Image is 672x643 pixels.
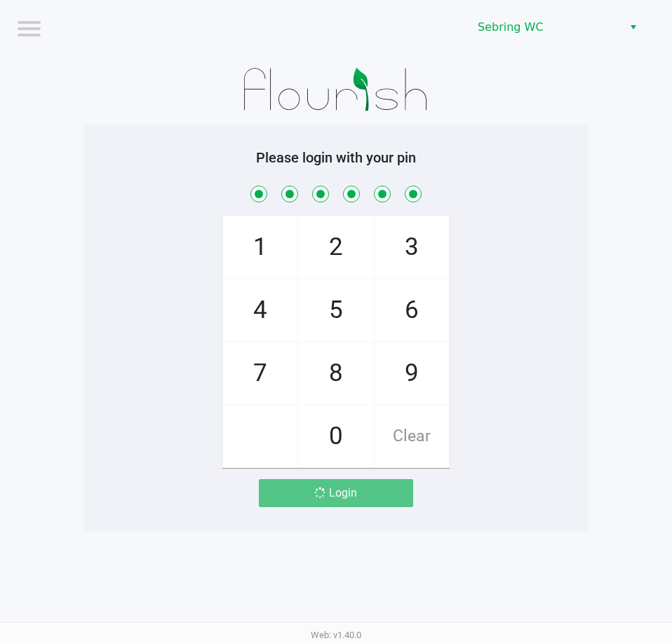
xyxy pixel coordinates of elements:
span: 4 [223,279,297,341]
span: Clear [375,406,449,467]
span: 3 [375,216,449,278]
span: Sebring WC [478,19,614,36]
span: 1 [223,216,297,278]
span: 7 [223,343,297,404]
span: 0 [299,406,373,467]
button: Select [623,15,643,40]
span: 2 [299,216,373,278]
span: 8 [299,343,373,404]
span: Web: v1.40.0 [311,630,361,640]
h5: Please login with your pin [94,149,578,166]
span: 5 [299,279,373,341]
span: 9 [375,343,449,404]
span: 6 [375,279,449,341]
